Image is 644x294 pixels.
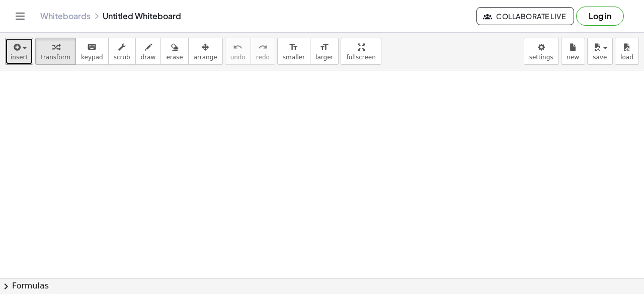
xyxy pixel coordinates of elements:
[135,38,162,65] button: draw
[315,54,333,61] span: larger
[141,54,156,61] span: draw
[75,38,109,65] button: keyboardkeypad
[283,54,305,61] span: smaller
[277,38,310,65] button: format_sizesmaller
[251,38,275,65] button: redoredo
[341,38,381,65] button: fullscreen
[567,54,579,61] span: new
[87,41,97,53] i: keyboard
[108,38,136,65] button: scrub
[258,41,268,53] i: redo
[41,54,70,61] span: transform
[593,54,607,61] span: save
[561,38,585,65] button: new
[615,38,639,65] button: load
[310,38,339,65] button: format_sizelarger
[620,54,633,61] span: load
[233,41,243,53] i: undo
[40,11,91,21] a: Whiteboards
[587,38,613,65] button: save
[188,38,223,65] button: arrange
[194,54,217,61] span: arrange
[35,38,76,65] button: transform
[476,7,574,25] button: Collaborate Live
[81,54,103,61] span: keypad
[524,38,559,65] button: settings
[5,38,33,65] button: insert
[346,54,375,61] span: fullscreen
[576,7,624,26] button: Log in
[166,54,183,61] span: erase
[529,54,553,61] span: settings
[114,54,130,61] span: scrub
[289,41,298,53] i: format_size
[256,54,270,61] span: redo
[319,41,329,53] i: format_size
[11,54,28,61] span: insert
[225,38,251,65] button: undoundo
[485,12,566,21] span: Collaborate Live
[230,54,246,61] span: undo
[160,38,188,65] button: erase
[12,8,28,24] button: Toggle navigation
